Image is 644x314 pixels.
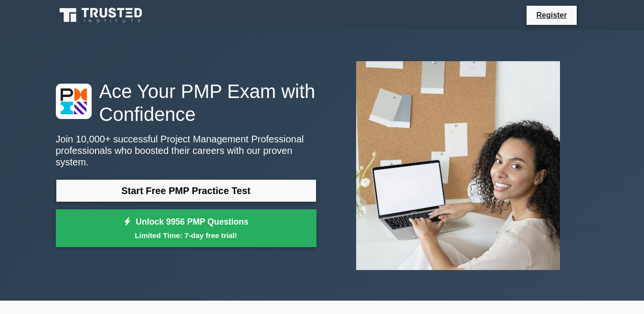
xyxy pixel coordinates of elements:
[56,179,317,202] a: Start Free PMP Practice Test
[530,9,572,21] a: Register
[56,133,317,168] p: Join 10,000+ successful Project Management Professional professionals who boosted their careers w...
[56,80,317,126] h1: Ace Your PMP Exam with Confidence
[56,209,317,248] a: Unlock 9956 PMP QuestionsLimited Time: 7-day free trial!
[68,230,305,241] small: Limited Time: 7-day free trial!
